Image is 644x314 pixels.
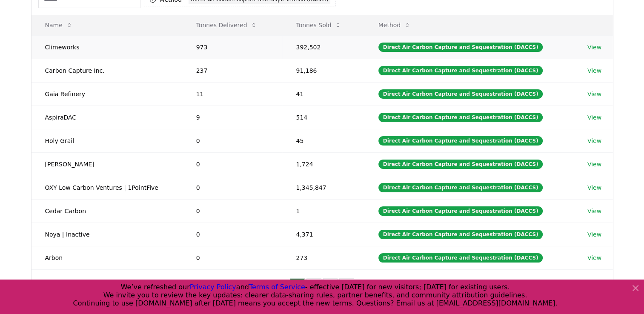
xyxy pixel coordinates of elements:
td: 973 [183,35,283,59]
div: Direct Air Carbon Capture and Sequestration (DACCS) [378,183,543,192]
td: 91,186 [282,59,364,82]
td: Arbon [31,246,183,269]
div: Direct Air Carbon Capture and Sequestration (DACCS) [378,206,543,216]
td: Climeworks [31,35,183,59]
td: 41 [282,82,364,106]
a: View [587,207,601,215]
td: 0 [183,176,283,199]
button: 4 [339,278,354,295]
div: Direct Air Carbon Capture and Sequestration (DACCS) [378,253,543,263]
td: OXY Low Carbon Ventures | 1PointFive [31,176,183,199]
td: 4,371 [282,223,364,246]
td: [PERSON_NAME] [31,152,183,176]
td: 0 [183,129,283,152]
a: View [587,90,601,98]
div: Direct Air Carbon Capture and Sequestration (DACCS) [378,89,543,99]
td: 9 [183,106,283,129]
button: Method [372,17,418,34]
td: 0 [183,199,283,223]
td: 0 [183,152,283,176]
a: View [587,160,601,168]
div: Direct Air Carbon Capture and Sequestration (DACCS) [378,113,543,122]
td: 45 [282,129,364,152]
div: Direct Air Carbon Capture and Sequestration (DACCS) [378,43,543,52]
button: Tonnes Delivered [189,17,264,34]
td: Gaia Refinery [31,82,183,106]
button: 2 [306,278,321,295]
td: Cedar Carbon [31,199,183,223]
button: 3 [323,278,338,295]
td: 1,724 [282,152,364,176]
td: 273 [282,246,364,269]
a: View [587,113,601,122]
div: Direct Air Carbon Capture and Sequestration (DACCS) [378,160,543,169]
a: View [587,254,601,262]
div: Direct Air Carbon Capture and Sequestration (DACCS) [378,66,543,75]
a: View [587,66,601,75]
td: 1,345,847 [282,176,364,199]
td: 237 [183,59,283,82]
div: Direct Air Carbon Capture and Sequestration (DACCS) [378,230,543,239]
td: 1 [282,199,364,223]
a: View [587,43,601,51]
td: AspiraDAC [31,106,183,129]
button: Name [38,17,80,34]
td: Noya | Inactive [31,223,183,246]
td: 0 [183,223,283,246]
div: Direct Air Carbon Capture and Sequestration (DACCS) [378,136,543,146]
td: 0 [183,246,283,269]
button: next page [356,278,370,295]
td: 514 [282,106,364,129]
a: View [587,230,601,239]
button: 1 [290,278,305,295]
a: View [587,137,601,145]
button: Tonnes Sold [289,17,348,34]
td: 392,502 [282,35,364,59]
td: Carbon Capture Inc. [31,59,183,82]
td: 11 [183,82,283,106]
a: View [587,183,601,192]
td: Holy Grail [31,129,183,152]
